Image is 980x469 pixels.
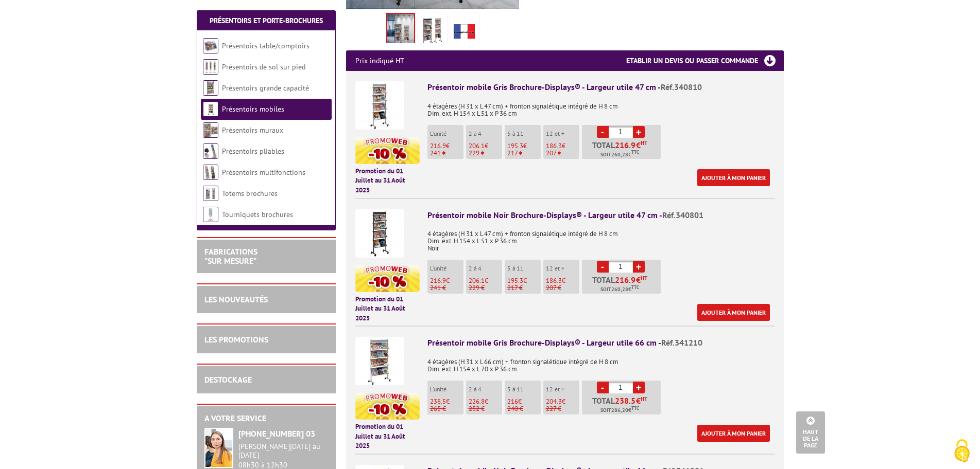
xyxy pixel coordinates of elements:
[697,169,770,186] a: Ajouter à mon panier
[222,168,305,177] a: Présentoirs multifonctions
[944,434,980,469] button: Cookies (fenêtre modale)
[427,337,775,349] div: Présentoir mobile Gris Brochure-Displays® - Largeur utile 66 cm -
[626,50,784,71] h3: Etablir un devis ou passer commande
[430,130,463,137] p: L'unité
[203,143,218,159] img: Présentoirs pliables
[507,142,541,150] p: €
[697,425,770,442] a: Ajouter à mon panier
[238,428,315,439] strong: [PHONE_NUMBER] 03
[430,397,446,406] span: 238.5
[222,83,309,93] a: Présentoirs grande capacité
[222,41,310,50] a: Présentoirs table/comptoirs
[796,411,825,454] a: Haut de la page
[387,14,414,46] img: presentoir_mobile_gris_brochure_displays_47_66cm_340810_340801_341210_341201_.jpg
[584,396,661,414] p: Total
[546,284,579,292] p: 207 €
[949,438,975,464] img: Cookies (fenêtre modale)
[452,15,477,47] img: edimeta_produit_fabrique_en_france.jpg
[430,276,446,285] span: 216.9
[204,246,257,266] a: FABRICATIONS"Sur Mesure"
[355,137,420,164] img: promotion
[430,284,463,292] p: 241 €
[469,284,502,292] p: 229 €
[469,265,502,272] p: 2 à 4
[507,284,541,292] p: 217 €
[430,398,463,405] p: €
[636,276,641,284] span: €
[631,284,639,290] sup: TTC
[355,81,404,130] img: Présentoir mobile Gris Brochure-Displays® - Largeur utile 47 cm
[507,397,518,406] span: 216
[600,151,639,159] span: Soit €
[355,422,420,451] p: Promotion du 01 Juillet au 31 Août 2025
[611,285,628,294] span: 260,28
[546,276,562,285] span: 186.3
[203,207,218,222] img: Tourniquets brochures
[469,141,485,150] span: 206.1
[204,294,268,304] a: LES NOUVEAUTÉS
[469,276,485,285] span: 206.1
[427,96,775,117] p: 4 étagères (H 31 x L 47 cm) + fronton signalétique intégré de H 8 cm Dim. ext. H 154 x L 51 x P 3...
[222,62,305,71] a: Présentoirs de sol sur pied
[597,261,609,273] a: -
[203,101,218,117] img: Présentoirs mobiles
[469,386,502,393] p: 2 à 4
[469,405,502,412] p: 252 €
[222,189,278,198] a: Totems brochures
[204,428,233,468] img: widget-service.jpg
[203,186,218,201] img: Totems brochures
[507,277,541,284] p: €
[636,396,641,405] span: €
[641,139,647,147] sup: HT
[636,141,641,149] span: €
[546,398,579,405] p: €
[631,149,639,155] sup: TTC
[546,277,579,284] p: €
[204,374,252,385] a: DESTOCKAGE
[203,59,218,75] img: Présentoirs de sol sur pied
[507,265,541,272] p: 5 à 11
[204,334,268,345] a: LES PROMOTIONS
[546,386,579,393] p: 12 et +
[546,397,562,406] span: 204.3
[203,80,218,96] img: Présentoirs grande capacité
[633,261,645,273] a: +
[430,277,463,284] p: €
[584,141,661,159] p: Total
[430,265,463,272] p: L'unité
[469,150,502,157] p: 229 €
[615,276,636,284] span: 216.9
[641,395,647,403] sup: HT
[203,165,218,180] img: Présentoirs multifonctions
[661,337,702,348] span: Réf.341210
[430,405,463,412] p: 265 €
[355,393,420,420] img: promotion
[427,81,775,93] div: Présentoir mobile Gris Brochure-Displays® - Largeur utile 47 cm -
[546,141,562,150] span: 186.3
[430,141,446,150] span: 216.9
[615,141,636,149] span: 216.9
[222,104,284,114] a: Présentoirs mobiles
[507,386,541,393] p: 5 à 11
[507,150,541,157] p: 217 €
[600,406,639,414] span: Soit €
[631,405,639,411] sup: TTC
[633,382,645,393] a: +
[355,167,420,195] p: Promotion du 01 Juillet au 31 Août 2025
[427,351,775,373] p: 4 étagères (H 31 x L 66 cm) + fronton signalétique intégré de H 8 cm Dim. ext. H 154 x L 70 x P 3...
[469,277,502,284] p: €
[546,265,579,272] p: 12 et +
[427,223,775,252] p: 4 étagères (H 31 x L 47 cm) + fronton signalétique intégré de H 8 cm Dim. ext. H 154 x L 51 x P 3...
[430,142,463,150] p: €
[203,38,218,53] img: Présentoirs table/comptoirs
[430,386,463,393] p: L'unité
[469,397,485,406] span: 226.8
[430,150,463,157] p: 241 €
[611,151,628,159] span: 260,28
[546,130,579,137] p: 12 et +
[697,304,770,321] a: Ajouter à mon panier
[597,126,609,138] a: -
[615,396,636,405] span: 238.5
[469,398,502,405] p: €
[507,276,523,285] span: 195.3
